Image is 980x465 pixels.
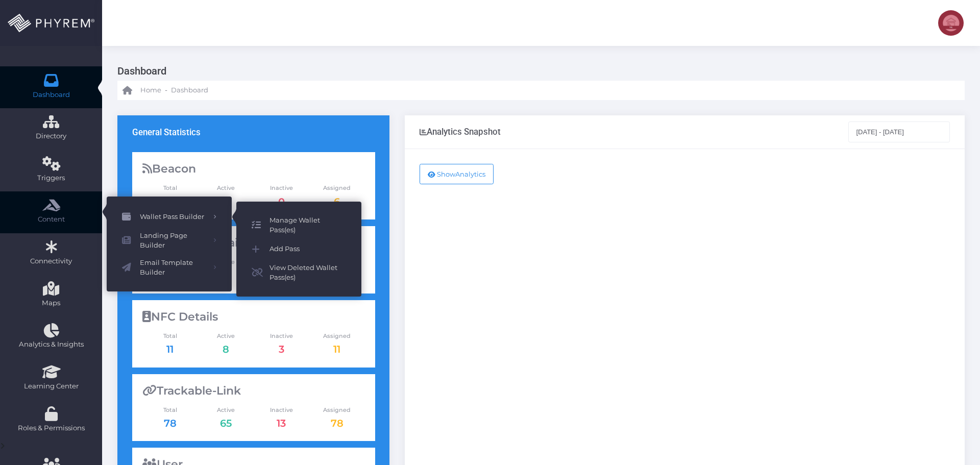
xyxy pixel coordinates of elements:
[142,406,198,414] span: Total
[7,423,95,433] span: Roles & Permissions
[107,254,232,281] a: Email Template Builder
[420,164,494,184] button: ShowAnalytics
[7,131,95,141] span: Directory
[309,406,365,414] span: Assigned
[269,242,346,256] span: Add Pass
[166,343,174,355] a: 11
[333,343,340,355] a: 11
[277,417,286,429] a: 13
[7,256,95,266] span: Connectivity
[107,207,232,227] a: Wallet Pass Builder
[198,406,254,414] span: Active
[420,127,501,137] div: Analytics Snapshot
[163,85,169,95] li: -
[279,343,284,355] a: 3
[122,81,161,100] a: Home
[142,162,365,176] div: Beacon
[132,127,201,137] h3: General Statistics
[142,310,365,324] div: NFC Details
[167,195,173,208] a: 6
[142,384,365,398] div: Trackable-Link
[198,332,254,340] span: Active
[117,61,957,81] h3: Dashboard
[269,215,346,235] span: Manage Wallet Pass(es)
[42,298,60,308] span: Maps
[171,85,208,95] span: Dashboard
[220,417,232,429] a: 65
[140,210,206,224] span: Wallet Pass Builder
[223,343,229,355] a: 8
[236,239,361,259] a: Add Pass
[140,258,206,278] span: Email Template Builder
[269,263,346,283] span: View Deleted Wallet Pass(es)
[171,81,208,100] a: Dashboard
[254,184,309,192] span: Inactive
[254,406,309,414] span: Inactive
[309,332,365,340] span: Assigned
[334,195,340,208] a: 6
[142,184,198,192] span: Total
[140,85,161,95] span: Home
[254,332,309,340] span: Inactive
[7,214,95,225] span: Content
[142,332,198,340] span: Total
[309,184,365,192] span: Assigned
[278,195,285,208] a: 0
[223,195,229,208] a: 6
[164,417,177,429] a: 78
[331,417,344,429] a: 78
[140,231,206,251] span: Landing Page Builder
[236,259,361,286] a: View Deleted Wallet Pass(es)
[107,227,232,254] a: Landing Page Builder
[7,381,95,391] span: Learning Center
[848,121,950,142] input: Select Date Range
[7,173,95,183] span: Triggers
[33,90,70,100] span: Dashboard
[7,339,95,350] span: Analytics & Insights
[437,170,455,178] span: Show
[236,212,361,239] a: Manage Wallet Pass(es)
[198,184,254,192] span: Active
